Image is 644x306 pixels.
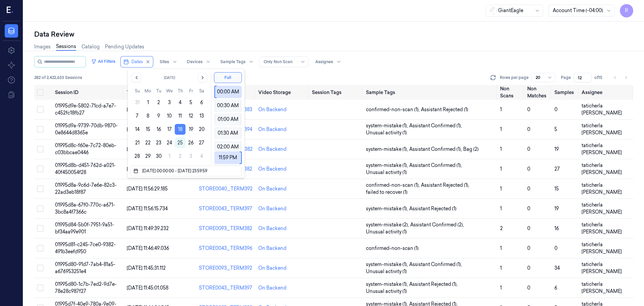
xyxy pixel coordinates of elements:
button: Thursday, October 2nd, 2025 [175,151,185,162]
div: On Backend [258,106,286,113]
span: 0 [554,245,557,251]
span: system-mistake (1) , [366,261,409,268]
button: Sunday, September 28th, 2025 [132,151,143,162]
span: 16 [554,225,559,231]
button: Sunday, September 14th, 2025 [132,124,143,135]
span: 0 [527,206,530,212]
span: 0 [527,186,530,192]
th: Wednesday [164,88,175,94]
div: 00:00 AM [217,86,239,98]
button: Tuesday, September 16th, 2025 [153,124,164,135]
span: Assistant Confirmed (1) , [409,122,463,129]
span: 1 [500,166,502,172]
button: Go to previous page [610,73,620,82]
button: Go to the Next Month [198,73,207,82]
button: Select row [37,225,44,232]
button: Sunday, September 7th, 2025 [132,111,143,121]
span: 1 [500,285,502,291]
button: Wednesday, September 10th, 2025 [164,111,175,121]
button: Monday, September 22nd, 2025 [143,137,153,148]
button: Sunday, September 21st, 2025 [132,137,143,148]
span: 1 [500,206,502,212]
span: 0 [527,265,530,271]
th: Saturday [196,88,207,94]
span: [DATE] 12:13:56.448 [127,126,169,132]
span: 1 [500,245,502,251]
button: Wednesday, September 3rd, 2025 [164,97,175,108]
div: On Backend [258,146,286,153]
span: [DATE] 11:46:49.036 [127,245,169,251]
span: taticherla [PERSON_NAME] [582,281,622,294]
span: 0 [527,225,530,231]
span: Unusual activity (1) [366,169,407,176]
button: Select row [37,285,44,291]
span: Bag (2) [463,146,479,153]
button: Saturday, September 6th, 2025 [196,97,207,108]
span: 01995d9a-9739-70db-9870-0e8644d8365e [55,123,118,136]
button: Wednesday, September 24th, 2025 [164,137,175,148]
div: 01:30 AM [216,127,239,139]
span: 01995d8a-67f0-770c-a671-3bc8a4f7366c [55,202,115,215]
span: 2 [500,225,503,231]
span: Dates [131,59,143,65]
button: Select row [37,205,44,212]
button: Select row [37,146,44,152]
button: Tuesday, September 30th, 2025 [153,151,164,162]
span: Unusual activity (1) [366,228,407,235]
span: [DATE] 11:56:15.734 [127,206,168,212]
span: taticherla [PERSON_NAME] [582,202,622,215]
span: Unusual activity (1) [366,129,407,136]
button: Select all [37,89,44,96]
button: All Filters [89,56,118,67]
th: Non Scans [497,85,525,100]
input: Dates [141,167,236,175]
span: 0 [554,106,557,113]
span: Assistant Rejected (1) [409,205,457,212]
div: 01:00 AM [216,113,239,126]
th: Sample Tags [363,85,497,100]
span: 27 [554,166,560,172]
span: 19 [554,146,559,152]
span: 1 [500,186,502,192]
span: taticherla [PERSON_NAME] [582,222,622,235]
span: Assistant Rejected (1) , [409,281,459,288]
span: system-mistake (1) , [366,162,409,169]
span: confirmed-non-scan (1) , [366,182,421,189]
span: 1 [500,126,502,132]
span: system-mistake (1) , [366,122,409,129]
span: Unusual activity (1) [366,288,407,295]
div: On Backend [258,265,286,272]
span: 01995d8a-9c6d-7e6e-82c3-22ad3eb18f87 [55,182,117,195]
button: Friday, September 19th, 2025 [185,124,196,135]
button: Monday, September 15th, 2025 [143,124,153,135]
span: 01995d8b-d451-762d-a021-40f450054f28 [55,162,116,175]
span: 0 [527,106,530,113]
button: Saturday, October 4th, 2025 [196,151,207,162]
button: Thursday, September 18th, 2025, selected [175,124,185,135]
button: Friday, September 26th, 2025 [185,137,196,148]
button: Tuesday, September 9th, 2025 [153,111,164,121]
button: [DATE] [145,73,194,82]
span: [DATE] 11:57:49.020 [127,166,169,172]
span: [DATE] 11:45:31.112 [127,265,166,271]
div: On Backend [258,166,286,173]
button: R [620,4,633,17]
button: Friday, October 3rd, 2025 [185,151,196,162]
button: Saturday, September 27th, 2025 [196,137,207,148]
span: 1 [500,146,502,152]
a: Sessions [56,43,76,51]
span: failed to recover (1) [366,189,408,196]
span: 1 [500,265,502,271]
th: Session ID [52,85,124,100]
button: Friday, September 12th, 2025 [185,111,196,121]
div: On Backend [258,205,286,212]
button: Saturday, September 20th, 2025 [196,124,207,135]
button: Monday, September 8th, 2025 [143,111,153,121]
p: Rows per page [500,75,529,81]
span: Page [561,75,571,81]
span: [DATE] 11:59:03.193 [127,146,168,152]
button: Saturday, September 13th, 2025 [196,111,207,121]
button: Select row [37,185,44,192]
div: 02:00 AM [216,141,239,153]
th: Video Storage [256,85,310,100]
